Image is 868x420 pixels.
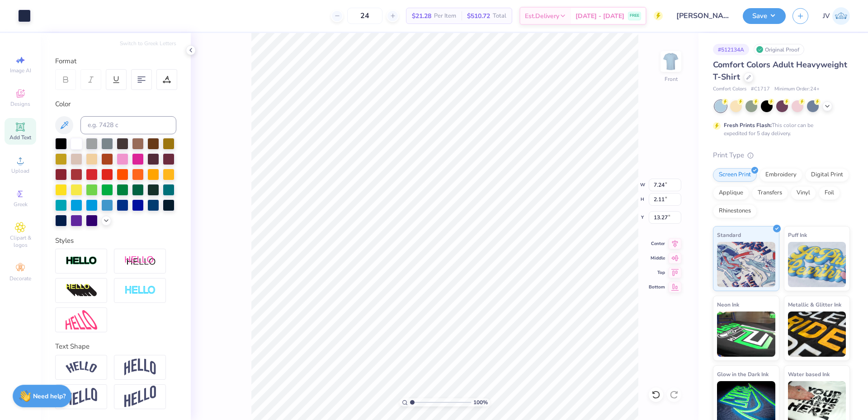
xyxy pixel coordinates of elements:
[124,285,156,296] img: Negative Space
[713,186,749,200] div: Applique
[788,369,830,379] span: Water based Ink
[649,255,665,261] span: Middle
[66,310,97,330] img: Free Distort
[649,284,665,290] span: Bottom
[33,392,66,401] strong: Need help?
[66,361,97,373] img: Arc
[120,40,176,47] button: Switch to Greek Letters
[724,121,835,137] div: This color can be expedited for 5 day delivery.
[55,341,176,352] div: Text Shape
[10,100,30,108] span: Designs
[55,236,176,246] div: Styles
[791,186,816,200] div: Vinyl
[754,44,804,55] div: Original Proof
[525,11,559,21] span: Est. Delivery
[473,398,488,406] span: 100 %
[788,300,841,309] span: Metallic & Glitter Ink
[823,11,830,21] span: JV
[467,11,490,21] span: $510.72
[788,311,846,357] img: Metallic & Glitter Ink
[434,11,456,21] span: Per Item
[665,75,678,83] div: Front
[713,59,847,82] span: Comfort Colors Adult Heavyweight T-Shirt
[832,7,850,25] img: Jo Vincent
[788,242,846,287] img: Puff Ink
[11,167,29,175] span: Upload
[493,11,506,21] span: Total
[5,234,36,249] span: Clipart & logos
[713,168,757,182] div: Screen Print
[774,85,820,93] span: Minimum Order: 24 +
[670,7,736,25] input: Untitled Design
[649,241,665,247] span: Center
[55,56,177,66] div: Format
[14,201,28,208] span: Greek
[823,7,850,25] a: JV
[717,311,775,357] img: Neon Ink
[717,230,741,240] span: Standard
[66,256,97,266] img: Stroke
[717,369,769,379] span: Glow in the Dark Ink
[743,8,786,24] button: Save
[751,85,770,93] span: # C1717
[805,168,849,182] div: Digital Print
[80,116,176,134] input: e.g. 7428 c
[724,122,772,129] strong: Fresh Prints Flash:
[66,283,97,298] img: 3d Illusion
[649,269,665,276] span: Top
[9,275,31,282] span: Decorate
[10,67,31,74] span: Image AI
[630,13,639,19] span: FREE
[752,186,788,200] div: Transfers
[662,52,680,71] img: Front
[412,11,431,21] span: $21.28
[124,255,156,267] img: Shadow
[759,168,802,182] div: Embroidery
[347,8,382,24] input: – –
[713,44,749,55] div: # 512134A
[124,359,156,376] img: Arch
[713,85,746,93] span: Comfort Colors
[713,150,850,160] div: Print Type
[55,99,176,109] div: Color
[713,204,757,218] div: Rhinestones
[819,186,840,200] div: Foil
[124,386,156,408] img: Rise
[576,11,624,21] span: [DATE] - [DATE]
[717,300,739,309] span: Neon Ink
[717,242,775,287] img: Standard
[788,230,807,240] span: Puff Ink
[66,388,97,406] img: Flag
[9,134,31,141] span: Add Text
